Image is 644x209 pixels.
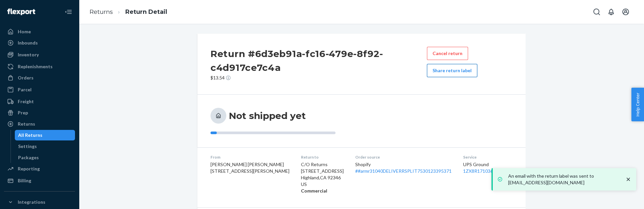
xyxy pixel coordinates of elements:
[15,152,75,163] a: Packages
[15,130,75,140] a: All Returns
[62,5,75,18] button: Close Navigation
[4,119,75,129] a: Returns
[15,141,75,152] a: Settings
[4,61,75,72] a: Replenishments
[18,28,31,35] div: Home
[4,38,75,48] a: Inbounds
[463,168,511,174] a: 1ZX8R1710360298214
[301,174,345,181] p: Highland , CA 92346
[18,109,28,116] div: Prep
[18,177,31,184] div: Billing
[4,107,75,118] a: Prep
[631,88,644,121] button: Help Center
[18,86,32,93] div: Parcel
[211,162,289,174] span: [PERSON_NAME] [PERSON_NAME] [STREET_ADDRESS][PERSON_NAME]
[18,132,42,138] div: All Returns
[4,26,75,37] a: Home
[301,181,345,188] p: US
[4,175,75,186] a: Billing
[427,64,477,77] button: Share return label
[18,75,34,81] div: Orders
[84,2,172,22] ol: breadcrumbs
[4,197,75,207] button: Integrations
[355,161,453,174] div: Shopify
[4,164,75,174] a: Reporting
[18,51,39,58] div: Inventory
[301,168,345,174] p: [STREET_ADDRESS]
[18,154,39,161] div: Packages
[463,162,489,167] span: UPS Ground
[7,9,35,15] img: Flexport logo
[301,188,327,194] strong: Commercial
[4,73,75,83] a: Orders
[463,154,512,160] dt: Service
[625,176,632,183] svg: close toast
[427,47,468,60] button: Cancel return
[355,168,452,174] a: ##armr31040DELIVERRSPLIT7530123395371
[18,40,38,46] div: Inbounds
[125,8,167,15] a: Return Detail
[18,121,35,127] div: Returns
[301,154,345,160] dt: Return to
[18,143,37,150] div: Settings
[301,161,345,168] p: C/O Returns
[4,84,75,95] a: Parcel
[355,154,453,160] dt: Order source
[18,199,45,205] div: Integrations
[4,49,75,60] a: Inventory
[18,63,53,70] div: Replenishments
[229,110,306,122] h3: Not shipped yet
[211,154,290,160] dt: From
[590,5,603,18] button: Open Search Box
[89,8,113,15] a: Returns
[211,47,427,75] h2: Return #6d3eb91a-fc16-479e-8f92-c4d917ce7c4a
[508,173,618,186] p: An email with the return label was sent to [EMAIL_ADDRESS][DOMAIN_NAME]
[18,165,40,172] div: Reporting
[4,96,75,107] a: Freight
[18,98,34,105] div: Freight
[605,5,618,18] button: Open notifications
[211,75,427,81] p: $13.54
[619,5,632,18] button: Open account menu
